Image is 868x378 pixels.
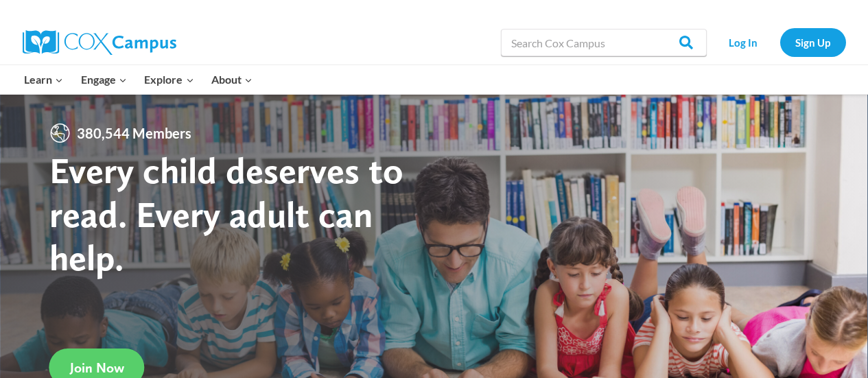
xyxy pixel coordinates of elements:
[714,28,846,56] nav: Secondary Navigation
[501,29,707,56] input: Search Cox Campus
[144,71,193,88] span: Explore
[714,28,773,56] a: Log In
[71,122,197,144] span: 380,544 Members
[23,30,176,55] img: Cox Campus
[24,71,63,88] span: Learn
[16,65,261,94] nav: Primary Navigation
[211,71,253,88] span: About
[49,148,403,279] strong: Every child deserves to read. Every adult can help.
[70,359,124,376] span: Join Now
[780,28,846,56] a: Sign Up
[81,71,127,88] span: Engage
